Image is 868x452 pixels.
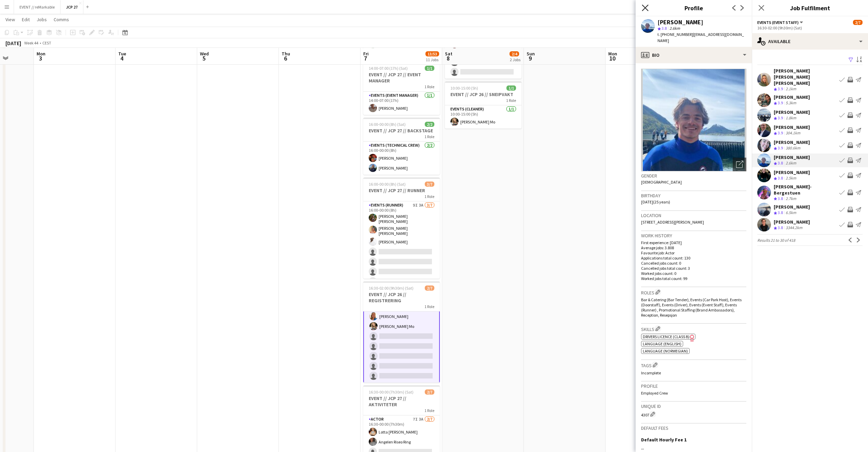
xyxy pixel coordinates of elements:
h3: Job Fulfilment [752,3,868,12]
h3: Skills [641,325,746,332]
div: 304.1km [784,130,802,136]
span: 6 [281,54,290,62]
span: 3.8 [778,175,783,181]
span: Jobs [37,16,47,23]
span: t. [PHONE_NUMBER] [657,32,693,37]
span: 2/2 [425,122,434,127]
img: Crew avatar or photo [641,69,746,171]
div: [PERSON_NAME] [774,124,810,130]
span: 2/7 [425,285,434,291]
span: 3.9 [778,115,783,120]
p: Incomplete [641,370,746,375]
span: 3.8 [778,210,783,215]
div: 2 Jobs [510,57,520,62]
h3: EVENT // JCP 26 // SNEIPVAKT [445,91,521,97]
app-card-role: Events (Runner)9I3A3/716:00-00:00 (8h)[PERSON_NAME] [PERSON_NAME][PERSON_NAME] [PERSON_NAME][PERS... [363,201,440,288]
h3: Birthday [641,192,746,199]
div: 2.5km [784,175,798,181]
div: [PERSON_NAME] [774,109,810,115]
div: 16:00-00:00 (8h) (Sat)2/2EVENT // JCP 27 // BACKSTAGE1 RoleEvents (Technical Crew)2/216:00-00:00 ... [363,118,440,175]
app-job-card: 10:00-15:00 (5h)1/1EVENT // JCP 26 // SNEIPVAKT1 RoleEvents (Cleaner)1/110:00-15:00 (5h)[PERSON_N... [445,81,521,129]
span: 3.9 [778,130,783,135]
div: -- [641,446,746,452]
span: 1 Role [424,408,434,413]
button: EVENT // reMarkable [14,0,60,14]
div: 380.6km [784,145,802,151]
span: 3.9 [778,100,783,105]
span: 1 Role [424,134,434,139]
span: 3 [36,54,45,62]
span: 16:00-00:00 (8h) (Sat) [369,122,406,127]
h3: EVENT // JCP 27 // AKTIVITETER [363,395,440,408]
div: [PERSON_NAME] [774,219,810,225]
h3: EVENT // JCP 27 // EVENT MANAGER [363,71,440,84]
span: 7 [362,54,369,62]
h3: Default Hourly Fee 1 [641,437,687,443]
span: 3.8 [778,225,783,230]
div: [PERSON_NAME]-Bergestuen [774,184,837,196]
a: Edit [19,15,32,24]
div: [PERSON_NAME] [774,154,810,160]
span: Results 21 to 30 of 418 [757,238,795,243]
app-job-card: 16:00-00:00 (8h) (Sat)3/7EVENT // JCP 27 // RUNNER1 RoleEvents (Runner)9I3A3/716:00-00:00 (8h)[PE... [363,177,440,279]
span: 3.8 [778,160,783,165]
span: 16:30-02:00 (9h30m) (Sat) [369,285,413,291]
h3: Work history [641,232,746,239]
span: Bar & Catering (Bar Tender), Events (Car Park Host), Events (Doorstaff), Events (Driver), Events ... [641,297,742,318]
span: Language (English) [643,341,681,346]
h3: EVENT // JCP 27 // RUNNER [363,187,440,194]
h3: Gender [641,173,746,179]
span: Fri [363,51,369,57]
div: [PERSON_NAME] [774,94,810,100]
app-card-role: Events (Event Manager)1/114:00-07:00 (17h)[PERSON_NAME] [363,92,440,115]
div: CEST [42,40,51,45]
span: Mon [608,51,617,57]
app-card-role: Events (Cleaner)1/110:00-15:00 (5h)[PERSON_NAME] Mo [445,105,521,129]
span: 3.8 [778,196,783,201]
a: Comms [51,15,72,24]
h3: Profile [641,383,746,389]
span: 5 [199,54,209,62]
p: Cancelled jobs total count: 3 [641,266,746,271]
span: Week 44 [23,40,40,45]
span: [DATE] (25 years) [641,199,670,204]
div: Available [752,33,868,50]
span: 1 Role [424,304,434,309]
span: 3.8 [662,26,667,31]
h3: Location [641,212,746,218]
div: 11 Jobs [426,57,439,62]
span: Wed [200,51,209,57]
div: Bio [636,47,752,63]
p: Employed Crew [641,390,746,396]
h3: Profile [636,3,752,12]
span: 1 Role [424,84,434,89]
span: 1 Role [506,98,516,103]
span: Comms [54,16,69,23]
p: Favourite job: Actor [641,250,746,255]
span: 16:00-00:00 (8h) (Sat) [369,182,406,187]
p: Applications total count: 130 [641,255,746,261]
p: Worked jobs total count: 99 [641,276,746,281]
span: 10 [607,54,617,62]
span: 2.6km [668,26,681,31]
span: Language (Norwegian) [643,348,688,354]
div: 2.1km [784,86,798,92]
div: 1.8km [784,115,798,121]
div: Open photos pop-in [733,158,746,171]
div: 3344.2km [784,225,804,231]
span: 8 [444,54,452,62]
h3: Unique ID [641,403,746,409]
app-card-role: Events (Technical Crew)2/216:00-00:00 (8h)[PERSON_NAME][PERSON_NAME] [363,142,440,175]
span: 1 Role [424,194,434,199]
div: [PERSON_NAME] [774,139,810,145]
p: First experience: [DATE] [641,240,746,245]
div: 5.3km [784,100,798,106]
div: [PERSON_NAME] [774,204,810,210]
p: Average jobs: 3.808 [641,245,746,250]
a: Jobs [34,15,50,24]
span: 2/4 [510,51,519,56]
div: 6.5km [784,210,798,216]
span: 1/1 [425,66,434,71]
